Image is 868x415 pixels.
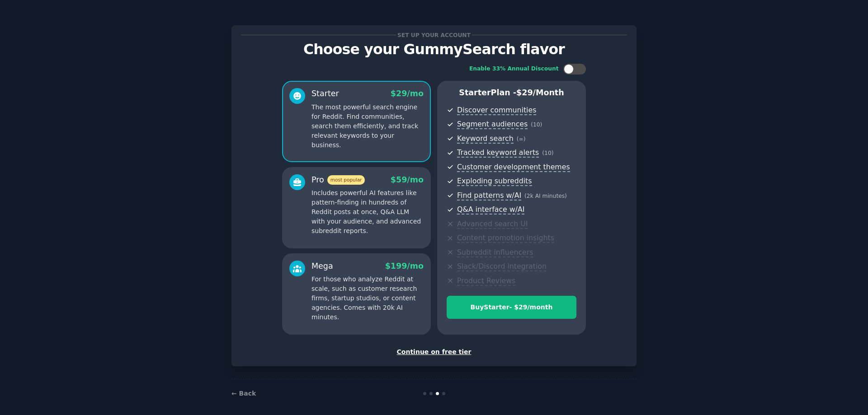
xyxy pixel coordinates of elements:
span: Find patterns w/AI [457,191,521,201]
span: Keyword search [457,134,514,144]
p: Includes powerful AI features like pattern-finding in hundreds of Reddit posts at once, Q&A LLM w... [311,188,424,236]
div: Starter [311,88,339,99]
p: Starter Plan - [447,87,576,98]
p: For those who analyze Reddit at scale, such as customer research firms, startup studios, or conte... [311,275,424,322]
p: The most powerful search engine for Reddit. Find communities, search them efficiently, and track ... [311,103,424,150]
span: Segment audiences [457,120,528,129]
div: Buy Starter - $ 29 /month [447,303,576,312]
div: Continue on free tier [241,347,627,357]
span: Content promotion insights [457,233,554,243]
span: ( 10 ) [531,121,542,128]
span: ( 10 ) [542,150,553,156]
span: Q&A interface w/AI [457,205,524,214]
span: ( 2k AI minutes ) [524,193,567,199]
span: ( ∞ ) [517,136,526,142]
span: $ 29 /month [516,88,564,97]
span: $ 59 /mo [391,175,424,184]
button: BuyStarter- $29/month [447,296,576,319]
span: Discover communities [457,106,536,115]
span: most popular [327,175,365,185]
span: $ 199 /mo [385,261,424,270]
span: Customer development themes [457,163,570,172]
span: Exploding subreddits [457,177,532,186]
div: Mega [311,261,333,272]
span: Set up your account [396,30,472,40]
p: Choose your GummySearch flavor [241,42,627,57]
span: $ 29 /mo [391,89,424,98]
div: Enable 33% Annual Discount [469,65,559,73]
span: Product Reviews [457,276,515,286]
span: Slack/Discord integration [457,262,547,271]
div: Pro [311,174,365,186]
span: Tracked keyword alerts [457,148,539,158]
span: Advanced search UI [457,219,528,229]
span: Subreddit influencers [457,248,533,257]
a: ← Back [231,390,256,397]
